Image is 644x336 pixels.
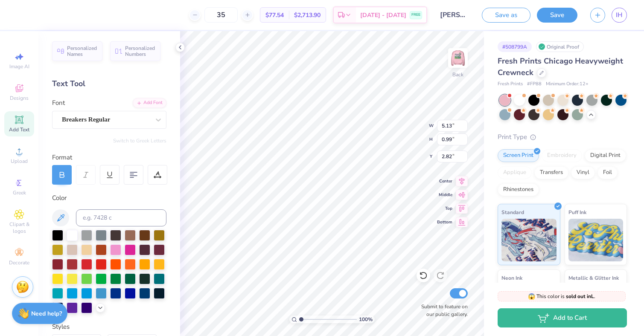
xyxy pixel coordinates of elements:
[437,178,452,184] span: Center
[52,193,166,203] div: Color
[449,49,466,67] img: Back
[616,10,623,20] span: IH
[536,41,584,52] div: Original Proof
[568,219,624,261] img: Puff Ink
[52,322,166,332] div: Styles
[437,192,452,198] span: Middle
[498,183,539,196] div: Rhinestones
[546,81,589,88] span: Minimum Order: 12 +
[133,98,166,108] div: Add Font
[498,56,623,78] span: Fresh Prints Chicago Heavyweight Crewneck
[501,208,524,217] span: Standard
[482,8,530,23] button: Save as
[498,308,627,327] button: Add to Cart
[498,81,523,88] span: Fresh Prints
[52,78,166,90] div: Text Tool
[568,208,586,217] span: Puff Ink
[498,41,532,52] div: # 508799A
[76,209,166,226] input: e.g. 7428 c
[498,132,627,142] div: Print Type
[585,149,626,162] div: Digital Print
[52,153,167,162] div: Format
[498,166,532,179] div: Applique
[534,166,568,179] div: Transfers
[411,12,420,18] span: FREE
[67,45,97,57] span: Personalized Names
[9,259,29,266] span: Decorate
[31,310,62,318] strong: Need help?
[571,166,595,179] div: Vinyl
[452,71,463,78] div: Back
[537,8,577,23] button: Save
[52,98,65,108] label: Font
[527,81,542,88] span: # FP88
[528,293,535,301] span: 😱
[9,126,29,133] span: Add Text
[125,45,155,57] span: Personalized Numbers
[13,189,26,196] span: Greek
[542,149,582,162] div: Embroidery
[11,158,28,165] span: Upload
[359,316,373,323] span: 100 %
[434,6,475,23] input: Untitled Design
[417,303,468,318] label: Submit to feature on our public gallery.
[568,273,619,282] span: Metallic & Glitter Ink
[265,11,284,20] span: $77.54
[566,293,594,300] strong: sold out in L
[437,219,452,225] span: Bottom
[528,293,595,300] span: This color is .
[294,11,321,20] span: $2,713.90
[10,95,29,101] span: Designs
[501,219,557,261] img: Standard
[360,11,406,20] span: [DATE] - [DATE]
[501,273,522,282] span: Neon Ink
[113,137,166,144] button: Switch to Greek Letters
[498,149,539,162] div: Screen Print
[4,221,34,235] span: Clipart & logos
[612,8,627,23] a: IH
[437,206,452,211] span: Top
[9,63,29,70] span: Image AI
[204,7,238,23] input: – –
[597,166,618,179] div: Foil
